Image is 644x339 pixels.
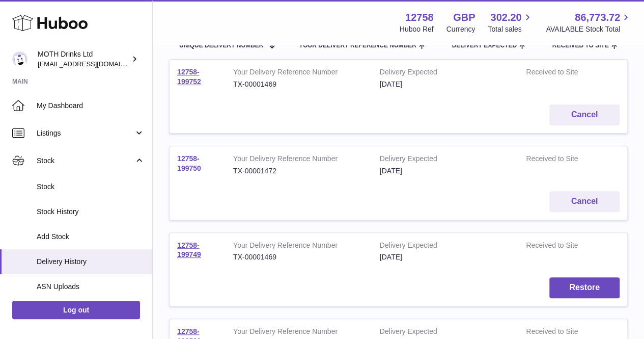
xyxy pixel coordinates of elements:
strong: Received to Site [526,154,593,166]
span: Stock History [37,207,145,217]
strong: Delivery Expected [380,154,511,166]
div: TX-00001469 [233,252,365,262]
strong: Received to Site [526,327,593,339]
strong: Delivery Expected [380,67,511,80]
div: [DATE] [380,80,511,89]
a: 12758-199749 [177,241,201,259]
strong: Received to Site [526,67,593,80]
div: [DATE] [380,252,511,262]
span: Total sales [488,24,533,34]
span: Your Delivery Reference Number [299,42,416,49]
img: orders@mothdrinks.com [12,51,27,67]
div: TX-00001472 [233,166,365,176]
span: 86,773.72 [575,11,620,24]
span: AVAILABLE Stock Total [546,24,632,34]
strong: Delivery Expected [380,241,511,253]
strong: Your Delivery Reference Number [233,154,365,166]
span: ASN Uploads [37,282,145,292]
div: MOTH Drinks Ltd [38,49,129,69]
span: Listings [37,128,134,138]
div: Huboo Ref [400,24,434,34]
div: [DATE] [380,166,511,176]
strong: GBP [453,11,475,24]
div: Currency [446,24,475,34]
button: Restore [549,277,620,298]
span: 302.20 [490,11,521,24]
span: My Dashboard [37,101,145,111]
strong: Received to Site [526,241,593,253]
span: Add Stock [37,232,145,242]
span: [EMAIL_ADDRESS][DOMAIN_NAME] [38,60,150,68]
strong: Your Delivery Reference Number [233,241,365,253]
span: Delivery History [37,257,145,267]
strong: Your Delivery Reference Number [233,327,365,339]
a: 12758-199752 [177,68,201,86]
span: Stock [37,156,134,166]
a: 302.20 Total sales [488,11,533,34]
strong: Your Delivery Reference Number [233,67,365,80]
a: 12758-199750 [177,154,201,172]
span: Stock [37,182,145,192]
button: Cancel [549,105,620,125]
strong: Delivery Expected [380,327,511,339]
a: 86,773.72 AVAILABLE Stock Total [546,11,632,34]
button: Cancel [549,191,620,212]
a: Log out [12,301,140,319]
span: Unique Delivery Number [179,42,263,49]
span: Received to Site [552,42,609,49]
strong: 12758 [405,11,434,24]
div: TX-00001469 [233,80,365,89]
span: Delivery Expected [452,42,516,49]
